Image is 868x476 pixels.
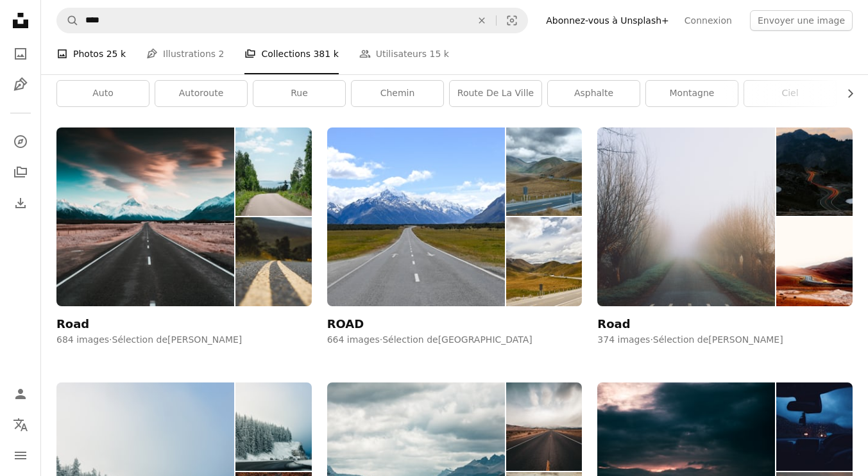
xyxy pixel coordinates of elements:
[597,127,853,330] a: Road
[56,127,234,306] img: photo-1569250814530-1e923fd61bc6
[235,127,312,216] img: photo-1731964877414-217cdc9b5b37
[776,382,853,471] img: photo-1584381443170-bfbc4463966a
[8,41,33,67] a: Photos
[57,8,79,33] button: Rechercher sur Unsplash
[8,160,33,185] a: Collections
[506,127,583,216] img: photo-1672455622430-8272dc46ceb1
[838,81,853,106] button: faire défiler la liste vers la droite
[57,81,149,106] a: auto
[235,217,312,306] img: photo-1737440227575-fd61700ff759
[776,127,853,216] img: photo-1723375381394-bac93b15c276
[776,217,853,306] img: photo-1622390513739-77ad52bf5487
[597,127,775,306] img: photo-1738237610845-1773c2bc4500
[235,382,312,471] img: photo-1674413146432-3e01d9868828
[327,334,583,347] div: 664 images · Sélection de [GEOGRAPHIC_DATA]
[106,47,126,61] span: 25 k
[506,382,583,471] img: photo-1670900558165-bab84961ffef
[56,334,312,347] div: 684 images · Sélection de [PERSON_NAME]
[56,8,528,33] form: Rechercher des visuels sur tout le site
[597,334,853,347] div: 374 images · Sélection de [PERSON_NAME]
[8,72,33,97] a: Illustrations
[750,10,853,31] button: Envoyer une image
[744,81,836,106] a: ciel
[56,33,126,74] a: Photos 25 k
[352,81,443,106] a: chemin
[327,316,364,332] div: ROAD
[56,316,89,332] div: Road
[146,33,224,74] a: Illustrations 2
[8,412,33,438] button: Langue
[468,8,496,33] button: Effacer
[646,81,738,106] a: Montagne
[327,127,505,306] img: photo-1703913364147-d1c24d986d6f
[8,8,33,36] a: Accueil — Unsplash
[450,81,541,106] a: Route de la ville
[677,10,740,31] a: Connexion
[430,47,449,61] span: 15 k
[8,443,33,468] button: Menu
[253,81,345,106] a: rue
[155,81,247,106] a: autoroute
[497,8,527,33] button: Recherche de visuels
[8,381,33,407] a: Connexion / S’inscrire
[597,316,630,332] div: Road
[359,33,449,74] a: Utilisateurs 15 k
[8,190,33,216] a: Historique de téléchargement
[219,47,225,61] span: 2
[56,127,312,330] a: Road
[506,217,583,306] img: photo-1703484261856-eaca624260bf
[538,10,677,31] a: Abonnez-vous à Unsplash+
[327,127,583,330] a: ROAD
[8,129,33,154] a: Explorer
[548,81,640,106] a: asphalte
